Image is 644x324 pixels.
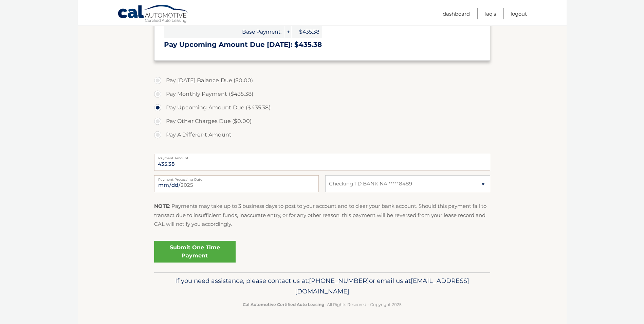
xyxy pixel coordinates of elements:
label: Pay Upcoming Amount Due ($435.38) [154,101,490,114]
input: Payment Date [154,175,319,192]
span: [PHONE_NUMBER] [309,277,369,285]
span: + [284,26,291,38]
strong: NOTE [154,203,169,209]
a: Cal Automotive [117,4,189,24]
a: Submit One Time Payment [154,241,236,263]
h3: Pay Upcoming Amount Due [DATE]: $435.38 [164,40,480,49]
span: $435.38 [292,26,322,38]
label: Payment Processing Date [154,175,319,181]
a: FAQ's [484,8,496,19]
input: Payment Amount [154,154,490,171]
label: Payment Amount [154,154,490,159]
span: Base Payment: [164,26,284,38]
p: If you need assistance, please contact us at: or email us at [159,275,486,297]
a: Logout [511,8,527,19]
strong: Cal Automotive Certified Auto Leasing [243,302,324,307]
label: Pay Other Charges Due ($0.00) [154,114,490,128]
label: Pay [DATE] Balance Due ($0.00) [154,74,490,87]
label: Pay A Different Amount [154,128,490,142]
label: Pay Monthly Payment ($435.38) [154,87,490,101]
p: : Payments may take up to 3 business days to post to your account and to clear your bank account.... [154,202,490,229]
p: - All Rights Reserved - Copyright 2025 [159,301,486,308]
a: Dashboard [443,8,470,19]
